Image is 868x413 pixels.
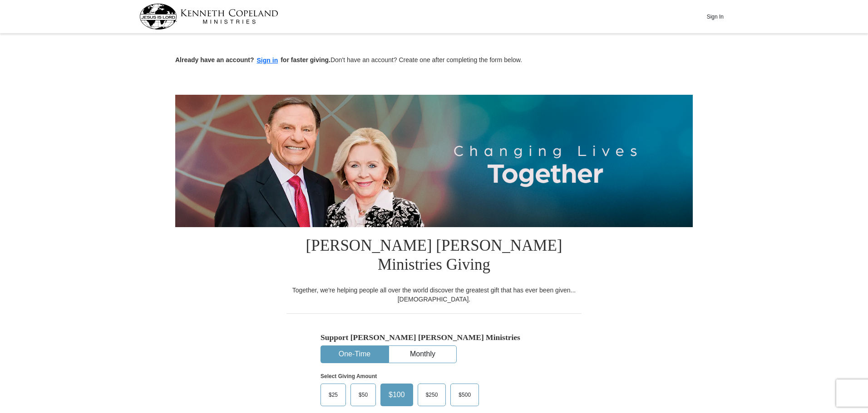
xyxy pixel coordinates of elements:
[321,373,377,379] strong: Select Giving Amount
[389,346,456,363] button: Monthly
[175,56,330,63] strong: Already have an account? for faster giving.
[286,286,582,304] div: Together, we're helping people all over the world discover the greatest gift that has ever been g...
[139,4,278,29] img: kcm-header-logo.svg
[421,388,443,402] span: $250
[321,346,388,363] button: One-Time
[175,55,693,66] p: Don't have an account? Create one after completing the form below.
[454,388,475,402] span: $500
[286,227,582,286] h1: [PERSON_NAME] [PERSON_NAME] Ministries Giving
[254,55,281,66] button: Sign in
[354,388,372,402] span: $50
[324,388,342,402] span: $25
[321,333,547,342] h5: Support [PERSON_NAME] [PERSON_NAME] Ministries
[701,10,729,24] button: Sign In
[384,388,409,402] span: $100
